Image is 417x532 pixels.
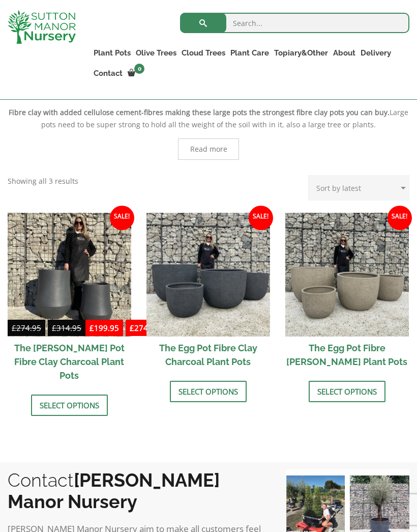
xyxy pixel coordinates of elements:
[146,213,270,373] a: Sale! The Egg Pot Fibre Clay Charcoal Plant Pots
[8,469,220,512] b: [PERSON_NAME] Manor Nursery
[285,213,409,373] a: Sale! The Egg Pot Fibre [PERSON_NAME] Plant Pots
[8,10,76,44] img: logo
[308,175,409,201] select: Shop order
[12,323,16,333] span: £
[228,46,272,60] a: Plant Care
[190,146,227,153] span: Read more
[8,175,78,187] p: Showing all 3 results
[130,323,134,333] span: £
[31,395,108,416] a: Select options for “The Bien Hoa Pot Fibre Clay Charcoal Plant Pots”
[180,13,409,33] input: Search...
[91,66,125,80] a: Contact
[146,213,270,337] img: The Egg Pot Fibre Clay Charcoal Plant Pots
[179,46,228,60] a: Cloud Trees
[309,381,385,402] a: Select options for “The Egg Pot Fibre Clay Champagne Plant Pots”
[285,213,409,337] img: The Egg Pot Fibre Clay Champagne Plant Pots
[9,107,390,117] strong: Fibre clay with added cellulose cement-fibres making these large pots the strongest fibre clay po...
[85,322,163,337] ins: -
[146,337,270,373] h2: The Egg Pot Fibre Clay Charcoal Plant Pots
[133,46,179,60] a: Olive Trees
[249,206,273,230] span: Sale!
[272,46,331,60] a: Topiary&Other
[52,323,81,333] bdi: 314.95
[12,323,41,333] bdi: 274.95
[90,323,94,333] span: £
[125,66,147,80] a: 0
[91,46,133,60] a: Plant Pots
[388,206,412,230] span: Sale!
[52,323,56,333] span: £
[8,213,131,337] img: The Bien Hoa Pot Fibre Clay Charcoal Plant Pots
[134,64,144,74] span: 0
[8,106,409,131] p: Large pots need to be super strong to hold all the weight of the soil with in it, also a large tr...
[8,213,131,387] a: Sale! £274.95-£314.95 £199.95-£274.95 The [PERSON_NAME] Pot Fibre Clay Charcoal Plant Pots
[331,46,358,60] a: About
[170,381,247,402] a: Select options for “The Egg Pot Fibre Clay Charcoal Plant Pots”
[285,337,409,373] h2: The Egg Pot Fibre [PERSON_NAME] Plant Pots
[8,469,265,512] h2: Contact
[90,323,119,333] bdi: 199.95
[8,322,85,337] del: -
[358,46,394,60] a: Delivery
[110,206,134,230] span: Sale!
[130,323,159,333] bdi: 274.95
[8,337,131,387] h2: The [PERSON_NAME] Pot Fibre Clay Charcoal Plant Pots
